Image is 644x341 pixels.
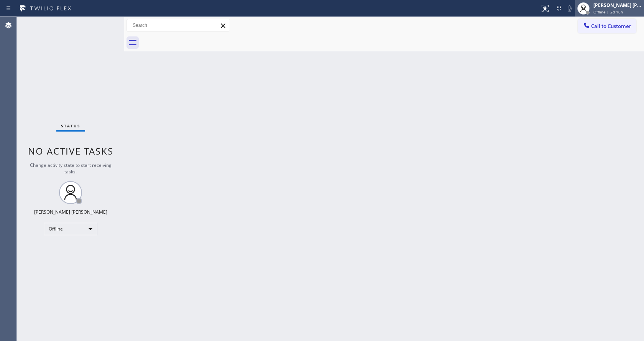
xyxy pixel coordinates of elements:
div: [PERSON_NAME] [PERSON_NAME] [593,2,642,8]
button: Mute [564,3,575,14]
span: No active tasks [28,145,113,157]
span: Change activity state to start receiving tasks. [30,162,112,175]
input: Search [127,19,230,31]
span: Status [61,123,80,128]
div: Offline [44,223,97,235]
span: Offline | 2d 18h [593,9,623,15]
span: Call to Customer [591,23,631,30]
div: [PERSON_NAME] [PERSON_NAME] [34,209,107,215]
button: Call to Customer [578,19,636,33]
